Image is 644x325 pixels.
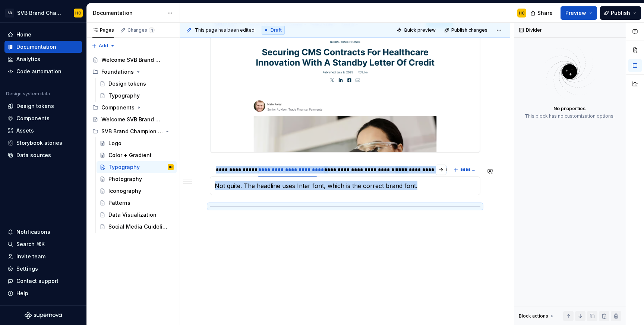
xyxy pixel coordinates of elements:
[101,68,134,76] div: Foundations
[97,173,177,185] a: Photography
[16,228,50,236] div: Notifications
[16,152,51,159] div: Data sources
[4,263,82,275] a: Settings
[195,27,256,33] span: This page has been edited.
[611,9,630,17] span: Publish
[89,114,177,125] a: Welcome SVB Brand Champions!
[519,10,525,16] div: HC
[16,115,50,122] div: Components
[108,187,141,195] div: Iconography
[4,125,82,137] a: Assets
[89,102,177,114] div: Components
[565,9,586,17] span: Preview
[169,163,173,171] div: HC
[4,238,82,250] button: Search ⌘K
[5,9,14,17] div: SD
[93,9,163,17] div: Documentation
[1,5,85,21] button: SDSVB Brand ChampionsHC
[97,209,177,221] a: Data Visualization
[89,125,177,137] div: SVB Brand Champion Curriculum
[519,311,555,321] div: Block actions
[97,137,177,149] a: Logo
[519,313,548,319] div: Block actions
[127,27,155,33] div: Changes
[108,140,121,147] div: Logo
[4,149,82,161] a: Data sources
[92,27,114,33] div: Pages
[25,312,62,319] svg: Supernova Logo
[271,27,282,33] span: Draft
[101,56,163,64] div: Welcome SVB Brand Champions!
[442,25,491,35] button: Publish changes
[4,29,82,41] a: Home
[527,6,558,20] button: Share
[97,149,177,161] a: Color + Gradient
[16,253,45,260] div: Invite team
[89,54,177,233] div: Page tree
[561,6,597,20] button: Preview
[537,9,553,17] span: Share
[97,78,177,90] a: Design tokens
[4,287,82,299] button: Help
[89,66,177,78] div: Foundations
[525,113,615,119] div: This block has no customization options.
[108,175,142,183] div: Photography
[97,185,177,197] a: Iconography
[108,80,146,87] div: Design tokens
[4,66,82,77] a: Code automation
[16,43,56,51] div: Documentation
[210,17,480,152] img: 848fcaf8-67ad-410a-acb4-1686472064eb.png
[215,181,476,190] p: Not quite. The headline uses Inter font, which is the correct brand font.
[4,112,82,124] a: Components
[101,104,135,111] div: Components
[108,163,140,171] div: Typography
[16,68,61,75] div: Code automation
[6,91,50,97] div: Design system data
[99,43,108,49] span: Add
[108,199,130,207] div: Patterns
[4,275,82,287] button: Contact support
[4,100,82,112] a: Design tokens
[4,41,82,53] a: Documentation
[108,211,157,219] div: Data Visualization
[16,102,54,110] div: Design tokens
[16,277,59,285] div: Contact support
[108,223,170,230] div: Social Media Guidelines
[16,55,40,63] div: Analytics
[16,240,45,248] div: Search ⌘K
[394,25,439,35] button: Quick preview
[97,197,177,209] a: Patterns
[97,90,177,102] a: Typography
[600,6,641,20] button: Publish
[553,106,585,112] div: No properties
[101,116,163,123] div: Welcome SVB Brand Champions!
[451,27,487,33] span: Publish changes
[97,161,177,173] a: TypographyHC
[108,152,152,159] div: Color + Gradient
[4,226,82,238] button: Notifications
[215,181,476,190] section-item: A. The font is incorrect.
[108,92,140,99] div: Typography
[16,290,28,297] div: Help
[101,128,163,135] div: SVB Brand Champion Curriculum
[149,27,155,33] span: 1
[4,251,82,262] a: Invite team
[404,27,436,33] span: Quick preview
[4,137,82,149] a: Storybook stories
[4,53,82,65] a: Analytics
[17,9,65,17] div: SVB Brand Champions
[16,31,31,38] div: Home
[16,139,62,147] div: Storybook stories
[89,41,117,51] button: Add
[75,10,81,16] div: HC
[89,54,177,66] a: Welcome SVB Brand Champions!
[16,127,34,134] div: Assets
[97,221,177,233] a: Social Media Guidelines
[16,265,38,273] div: Settings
